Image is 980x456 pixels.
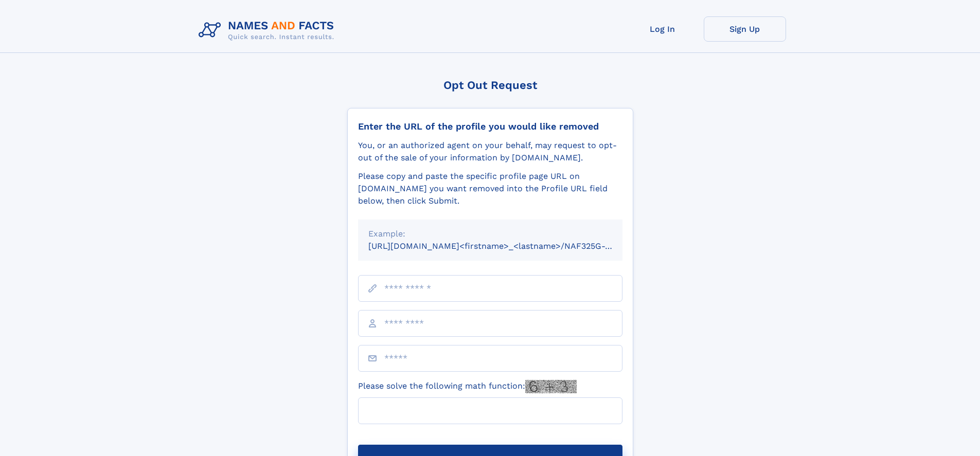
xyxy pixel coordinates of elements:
[358,121,622,132] div: Enter the URL of the profile you would like removed
[347,79,633,92] div: Opt Out Request
[194,16,343,44] img: Logo Names and Facts
[358,139,622,164] div: You, or an authorized agent on your behalf, may request to opt-out of the sale of your informatio...
[621,16,704,42] a: Log In
[358,380,577,393] label: Please solve the following math function:
[704,16,786,42] a: Sign Up
[358,170,622,207] div: Please copy and paste the specific profile page URL on [DOMAIN_NAME] you want removed into the Pr...
[368,241,642,251] small: [URL][DOMAIN_NAME]<firstname>_<lastname>/NAF325G-xxxxxxxx
[368,228,612,240] div: Example:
